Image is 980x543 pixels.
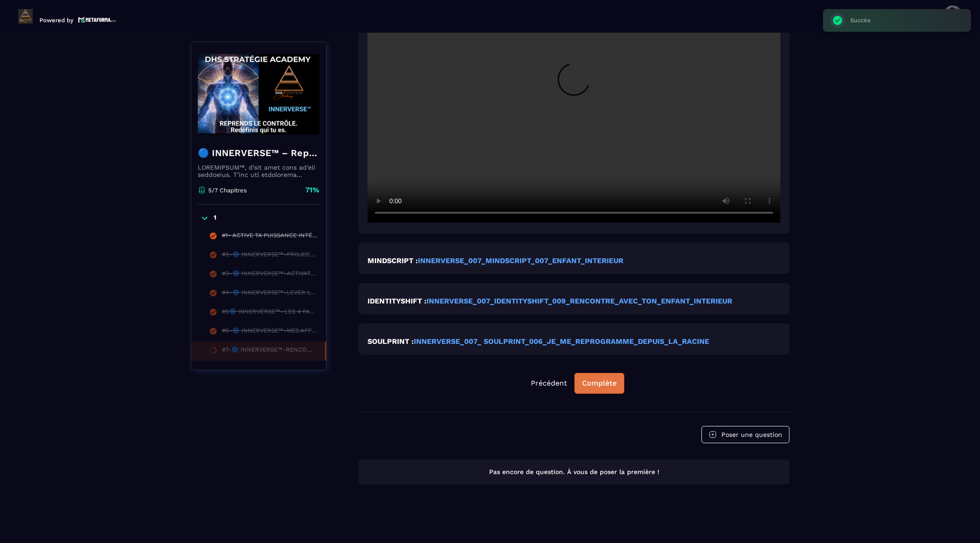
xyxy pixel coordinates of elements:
[367,337,414,346] strong: SOULPRINT :
[78,16,116,24] img: logo
[418,256,623,265] a: INNERVERSE_007_MINDSCRIPT_007_ENFANT_INTERIEUR
[222,251,317,261] div: #2-🔵 INNERVERSE™-PROJECTION & TRANSFORMATION PERSONNELLE
[214,214,216,223] p: 1
[222,270,317,280] div: #3-🔵 INNERVERSE™-ACTIVATION PUISSANTE
[367,256,418,265] strong: MINDSCRIPT :
[222,232,317,242] div: #1- ACTIVE TA PUISSANCE INTÉRIEURE
[426,297,732,305] a: INNERVERSE_007_IDENTITYSHIFT_009_RENCONTRE_AVEC_TON_ENFANT_INTERIEUR
[582,379,617,388] div: Complète
[18,9,33,24] img: logo-branding
[574,373,624,394] button: Complète
[222,346,316,356] div: #7-🔵 INNERVERSE™-RENCONTRE AVEC TON ENFANT INTÉRIEUR.
[367,297,426,305] strong: IDENTITYSHIFT :
[367,468,781,476] p: Pas encore de question. À vous de poser la première !
[222,289,317,299] div: #4-🔵 INNERVERSE™-LEVER LES VOILES INTÉRIEURS
[39,17,73,24] p: Powered by
[305,185,319,195] p: 71%
[524,373,574,393] button: Précédent
[208,187,247,194] p: 5/7 Chapitres
[198,164,319,178] p: LOREMIPSUM™, d’sit amet cons ad’eli seddoeius. T’inc utl etdolorema aliquaeni ad minimveniamqui n...
[198,147,319,159] h4: 🔵 INNERVERSE™ – Reprogrammation Quantique & Activation du Soi Réel
[701,426,789,443] button: Poser une question
[222,308,317,318] div: #5🔵 INNERVERSE™–LES 4 PALIERS VERS TA PRISE DE CONSCIENCE RÉUSSIE
[222,327,317,337] div: #6-🔵 INNERVERSE™-MES AFFIRMATIONS POSITIVES
[414,337,709,346] a: INNERVERSE_007_ SOULPRINT_006_JE_ME_REPROGRAMME_DEPUIS_LA_RACINE
[198,49,319,140] img: banner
